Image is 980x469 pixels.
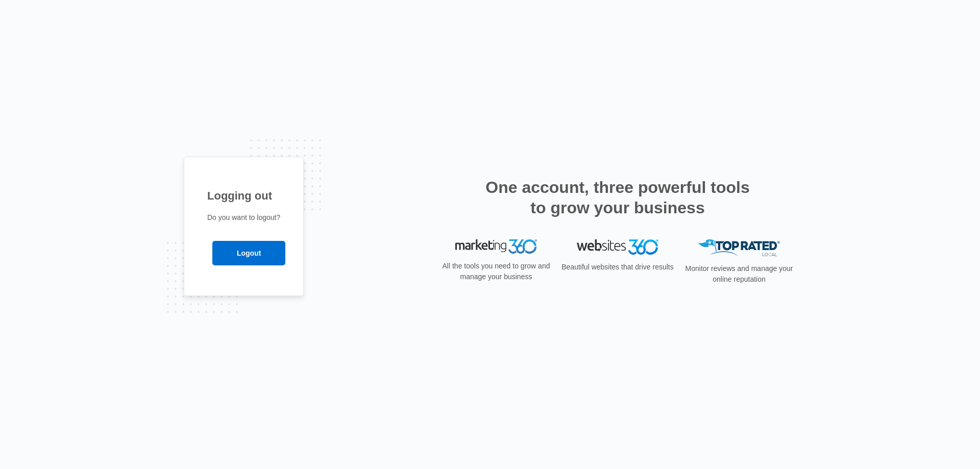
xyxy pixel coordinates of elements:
p: All the tools you need to grow and manage your business [439,261,553,282]
img: Top Rated Local [698,239,780,256]
p: Beautiful websites that drive results [560,262,675,273]
p: Do you want to logout? [207,212,280,223]
img: Marketing 360 [455,239,537,254]
h1: Logging out [207,187,280,204]
p: Monitor reviews and manage your online reputation [682,263,796,285]
input: Logout [212,241,285,265]
img: Websites 360 [577,239,658,254]
h2: One account, three powerful tools to grow your business [482,177,753,218]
